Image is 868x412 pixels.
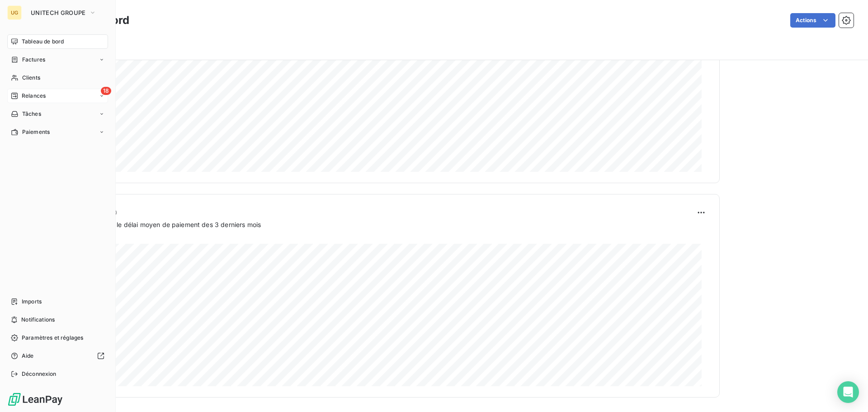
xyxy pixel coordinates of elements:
span: UNITECH GROUPE [31,9,85,16]
span: Imports [22,298,42,306]
span: Clients [22,74,40,82]
div: UG [7,5,22,20]
span: Paramètres et réglages [22,334,83,342]
span: Factures [22,56,45,64]
span: Notifications [21,316,55,324]
span: Paiements [22,128,50,136]
span: Déconnexion [22,370,57,378]
span: Aide [22,352,34,360]
span: Tâches [22,110,41,118]
span: Tableau de bord [22,38,64,46]
img: Logo LeanPay [7,392,63,407]
a: Aide [7,349,108,363]
span: 18 [101,87,111,95]
div: Open Intercom Messenger [837,381,859,403]
button: Actions [790,13,835,28]
span: Relances [22,92,46,100]
span: Prévisionnel basé sur le délai moyen de paiement des 3 derniers mois [51,220,261,229]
